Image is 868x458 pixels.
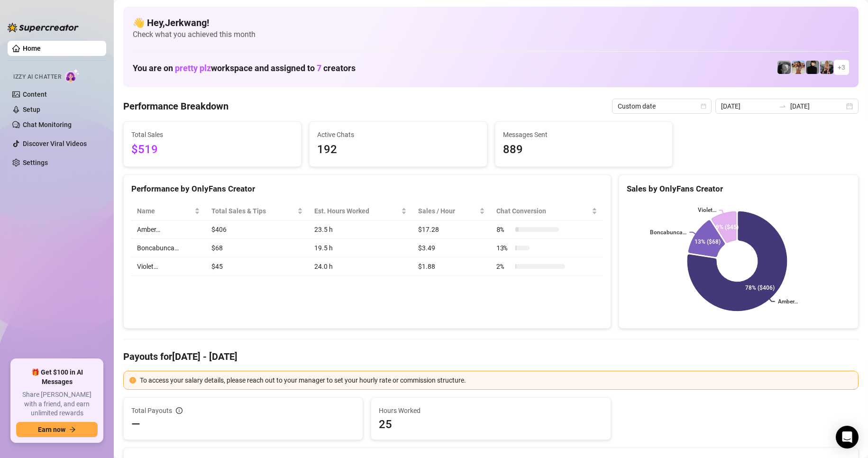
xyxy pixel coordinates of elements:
[38,426,65,433] span: Earn now
[131,239,206,257] td: Boncabunca…
[491,202,603,220] th: Chat Conversion
[777,61,791,74] img: Amber
[23,91,47,98] a: Content
[23,121,72,128] a: Chat Monitoring
[836,426,859,449] div: Open Intercom Messenger
[412,257,491,276] td: $1.88
[131,417,140,432] span: —
[131,257,206,276] td: Violet…
[131,129,293,140] span: Total Sales
[131,183,603,195] div: Performance by OnlyFans Creator
[8,23,79,32] img: logo-BBDzfeDw.svg
[838,62,845,73] span: + 3
[779,102,786,110] span: swap-right
[618,99,706,113] span: Custom date
[137,206,192,216] span: Name
[23,45,41,52] a: Home
[627,183,850,195] div: Sales by OnlyFans Creator
[23,140,87,147] a: Discover Viral Videos
[820,61,833,74] img: Violet
[650,229,686,236] text: Boncabunca…
[131,141,293,159] span: $519
[133,16,849,29] h4: 👋 Hey, Jerkwang !
[317,141,479,159] span: 192
[13,73,61,82] span: Izzy AI Chatter
[23,159,48,166] a: Settings
[792,61,805,74] img: Amber
[16,422,98,437] button: Earn nowarrow-right
[133,29,849,40] span: Check what you achieved this month
[206,220,309,239] td: $406
[412,239,491,257] td: $3.49
[211,206,295,216] span: Total Sales & Tips
[16,368,98,386] span: 🎁 Get $100 in AI Messages
[721,101,775,111] input: Start date
[176,407,183,414] span: info-circle
[131,202,206,220] th: Name
[496,243,512,253] span: 13 %
[309,220,412,239] td: 23.5 h
[496,206,590,216] span: Chat Conversion
[131,220,206,239] td: Amber…
[418,206,477,216] span: Sales / Hour
[69,426,76,433] span: arrow-right
[701,103,706,109] span: calendar
[778,298,798,305] text: Amber…
[317,63,321,73] span: 7
[379,417,603,432] span: 25
[65,69,80,82] img: AI Chatter
[133,63,356,73] h1: You are on workspace and assigned to creators
[697,207,716,214] text: Violet…
[23,106,40,113] a: Setup
[16,390,98,418] span: Share [PERSON_NAME] with a friend, and earn unlimited rewards
[140,375,852,385] div: To access your salary details, please reach out to your manager to set your hourly rate or commis...
[131,405,172,416] span: Total Payouts
[309,239,412,257] td: 19.5 h
[503,129,665,140] span: Messages Sent
[206,257,309,276] td: $45
[309,257,412,276] td: 24.0 h
[123,350,859,363] h4: Payouts for [DATE] - [DATE]
[123,100,228,113] h4: Performance Breakdown
[412,220,491,239] td: $17.28
[317,129,479,140] span: Active Chats
[314,206,399,216] div: Est. Hours Worked
[806,61,819,74] img: Camille
[496,224,512,235] span: 8 %
[412,202,491,220] th: Sales / Hour
[496,261,512,272] span: 2 %
[779,102,786,110] span: to
[379,405,603,416] span: Hours Worked
[790,101,844,111] input: End date
[129,377,136,384] span: exclamation-circle
[206,239,309,257] td: $68
[503,141,665,159] span: 889
[175,63,211,73] span: pretty plz
[206,202,309,220] th: Total Sales & Tips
